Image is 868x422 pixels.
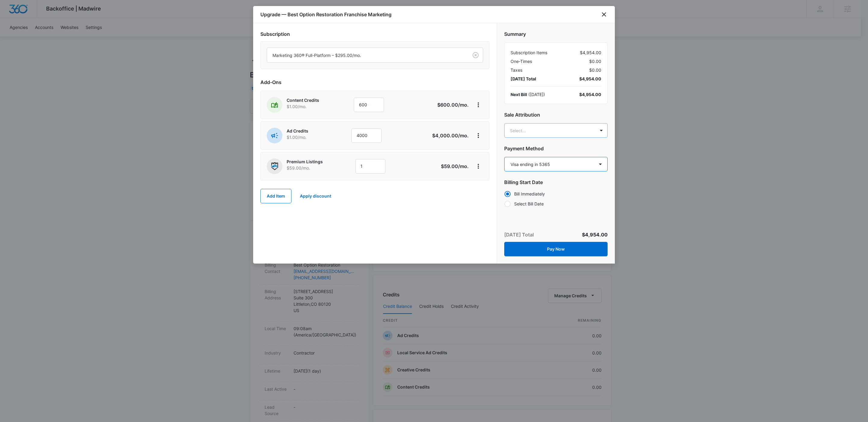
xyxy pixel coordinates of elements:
[351,128,382,143] input: 1
[437,101,469,108] p: $600.00
[504,179,608,186] h2: Billing Start Date
[260,189,291,203] button: Add Item
[511,58,532,64] span: One-Times
[260,30,489,38] h2: Subscription
[287,165,338,171] p: $59.00 /mo.
[511,58,601,64] div: $0.00
[504,231,534,238] p: [DATE] Total
[504,242,608,256] button: Pay Now
[458,102,469,108] span: /mo.
[458,133,469,139] span: /mo.
[504,111,608,118] h2: Sale Attribution
[504,201,608,207] label: Select Bill Date
[504,30,608,38] h2: Summary
[294,189,337,203] button: Apply discount
[471,50,480,60] button: Clear
[511,49,547,56] span: Subscription Items
[600,11,608,18] button: close
[440,163,469,170] p: $59.00
[582,232,608,238] span: $4,954.00
[511,92,527,97] span: Next Bill
[504,191,608,197] label: Bill Immediately
[355,159,385,173] input: 1
[579,91,601,98] div: $4,954.00
[287,103,337,110] p: $1.00 /mo.
[589,67,601,73] span: $0.00
[473,100,483,110] button: View More
[511,67,522,73] span: Taxes
[504,145,608,152] h2: Payment Method
[473,161,483,171] button: View More
[579,76,601,82] span: $4,954.00
[511,91,545,98] div: ( [DATE] )
[287,97,337,103] p: Content Credits
[260,11,392,18] h1: Upgrade — Best Option Restoration Franchise Marketing
[287,158,338,165] p: Premium Listings
[511,49,601,56] div: $4,954.00
[287,128,335,134] p: Ad Credits
[260,79,489,86] h2: Add-Ons
[458,163,469,169] span: /mo.
[354,98,384,112] input: 1
[473,131,483,140] button: View More
[287,134,335,140] p: $1.00 /mo.
[511,76,536,82] span: [DATE] Total
[432,132,469,139] p: $4,000.00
